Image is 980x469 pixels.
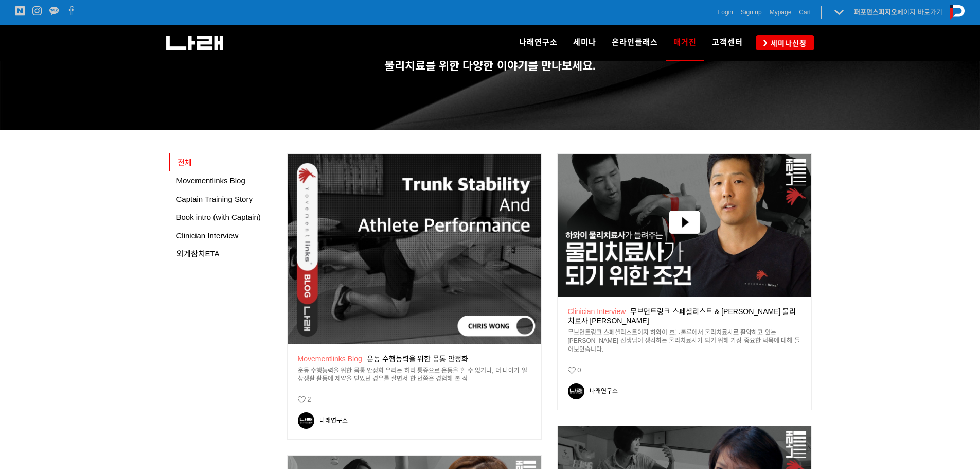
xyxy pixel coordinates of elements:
span: 나래연구소 [519,38,558,47]
a: Login [718,7,733,18]
a: 세미나신청 [756,35,814,50]
span: 고객센터 [712,38,743,47]
em: 2 [307,395,311,403]
a: Sign up [741,7,762,18]
a: 온라인클래스 [604,25,666,61]
span: 물리치료를 위한 다양한 이야기를 만나보세요. [384,59,596,72]
a: Clinician Interview [568,307,631,316]
a: 고객센터 [704,25,751,61]
a: Book intro (with Captain) [169,208,279,227]
a: 외계참치ETA [169,245,279,263]
span: Movementlinks Blog [176,176,245,185]
a: 매거진 [666,25,704,61]
span: 무브먼트링크 스페셜리스트이자 하와이 호놀룰루에서 물리치료사로 활약하고 있는 [PERSON_NAME] 선생님이 생각하는 물리치료사가 되기 위해 가장 중요한 덕목에 대해 들어보았... [568,329,800,354]
div: 나래연구소 [319,417,348,424]
span: 전체 [177,158,192,167]
span: Clinician Interview [176,231,239,240]
span: 외계참치ETA [176,249,220,258]
a: 세미나 [565,25,604,61]
a: Movementlinks Blog [298,355,367,363]
a: Captain Training Story [169,190,279,209]
a: Mypage [770,7,792,18]
div: 나래연구소 [590,388,618,395]
span: 세미나신청 [768,38,807,48]
div: 무브먼트링크 스페셜리스트 & [PERSON_NAME] 물리치료사 [PERSON_NAME] [568,307,801,325]
span: Book intro (with Captain) [176,213,261,221]
a: Clinician Interview [169,227,279,245]
em: Movementlinks Blog [298,355,365,363]
span: Captain Training Story [176,195,253,203]
em: 0 [577,366,581,374]
a: 전체 [169,153,279,172]
a: 퍼포먼스피지오페이지 바로가기 [854,8,942,16]
a: Cart [799,7,811,18]
span: 세미나 [573,38,596,47]
a: Movementlinks Blog [169,171,279,190]
strong: 퍼포먼스피지오 [854,8,897,16]
span: 운동 수행능력을 위한 몸통 안정화 우리는 허리 통증으로 운동을 할 수 없거나, 더 나아가 일상생활 활동에 제약을 받았던 경우를 살면서 한 번쯤은 경험해 본 적 [298,367,527,383]
span: 온라인클래스 [612,38,658,47]
div: 운동 수행능력을 위한 몸통 안정화 [298,354,531,363]
span: 매거진 [673,34,697,50]
a: 나래연구소 [511,25,565,61]
em: Clinician Interview [568,307,629,316]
